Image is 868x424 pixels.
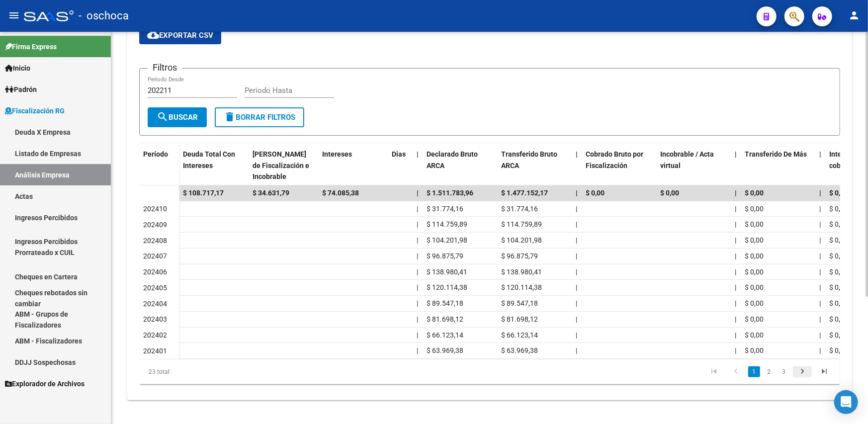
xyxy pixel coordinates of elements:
span: 202401 [143,347,167,355]
span: $ 114.759,89 [427,220,467,228]
span: $ 0,00 [745,205,764,213]
li: page 2 [762,363,777,380]
span: | [576,346,577,354]
span: | [417,268,418,276]
span: | [576,150,578,158]
a: go to first page [704,366,723,377]
span: | [417,331,418,339]
span: $ 34.631,79 [253,189,289,197]
a: 2 [763,366,775,377]
datatable-header-cell: | [413,144,423,187]
span: | [735,331,736,339]
span: Explorador de Archivos [5,378,85,389]
button: Exportar CSV [139,26,221,44]
span: $ 0,00 [745,189,764,197]
span: Exportar CSV [147,31,213,40]
span: | [576,299,577,307]
a: 1 [748,366,760,377]
span: Deuda Total Con Intereses [183,150,235,170]
datatable-header-cell: Transferido Bruto ARCA [497,144,572,187]
span: 202407 [143,252,167,260]
div: 23 total [139,359,277,384]
span: $ 114.759,89 [501,220,542,228]
span: | [819,346,821,354]
span: | [735,346,736,354]
span: $ 0,00 [745,268,764,276]
span: Inicio [5,63,30,74]
span: | [417,283,418,291]
datatable-header-cell: Transferido De Más [741,144,815,187]
button: Buscar [148,107,207,127]
div: Open Intercom Messenger [834,390,858,414]
span: $ 0,00 [745,299,764,307]
span: | [417,150,419,158]
span: | [819,236,821,244]
span: Borrar Filtros [224,113,295,122]
span: | [735,268,736,276]
span: $ 0,00 [829,283,848,291]
span: $ 0,00 [745,331,764,339]
span: Cobrado Bruto por Fiscalización [586,150,643,170]
a: go to last page [815,366,834,377]
span: 202408 [143,237,167,245]
span: | [576,268,577,276]
span: 202410 [143,205,167,213]
span: $ 0,00 [745,220,764,228]
span: $ 0,00 [829,236,848,244]
span: $ 1.477.152,17 [501,189,548,197]
span: | [576,205,577,213]
span: Buscar [157,113,198,122]
span: $ 120.114,38 [427,283,467,291]
span: | [819,331,821,339]
span: | [735,220,736,228]
span: $ 31.774,16 [501,205,538,213]
span: $ 104.201,98 [501,236,542,244]
span: $ 0,00 [829,299,848,307]
mat-icon: delete [224,111,236,123]
datatable-header-cell: Cobrado Bruto por Fiscalización [582,144,656,187]
span: Firma Express [5,41,57,52]
span: $ 120.114,38 [501,283,542,291]
a: go to next page [793,366,812,377]
span: Declarado Bruto ARCA [427,150,478,170]
span: $ 0,00 [829,205,848,213]
datatable-header-cell: Deuda Bruta Neto de Fiscalización e Incobrable [249,144,318,187]
span: | [735,205,736,213]
span: | [576,315,577,323]
span: | [735,252,736,260]
span: | [819,189,821,197]
li: page 3 [777,363,791,380]
datatable-header-cell: Declarado Bruto ARCA [423,144,497,187]
span: 202404 [143,300,167,308]
span: | [735,315,736,323]
span: | [735,283,736,291]
span: | [417,252,418,260]
span: $ 0,00 [660,189,679,197]
span: $ 0,00 [829,331,848,339]
span: $ 74.085,38 [322,189,359,197]
span: | [576,283,577,291]
datatable-header-cell: Deuda Total Con Intereses [179,144,249,187]
li: page 1 [747,363,762,380]
span: $ 0,00 [829,346,848,354]
span: | [417,205,418,213]
span: | [417,346,418,354]
span: $ 0,00 [745,315,764,323]
span: | [735,299,736,307]
span: - oschoca [79,5,129,27]
span: $ 0,00 [745,252,764,260]
span: | [417,299,418,307]
span: Transferido Bruto ARCA [501,150,557,170]
span: | [576,220,577,228]
mat-icon: menu [8,9,20,21]
mat-icon: person [848,9,860,21]
span: | [417,236,418,244]
span: $ 0,00 [829,252,848,260]
span: | [819,252,821,260]
span: | [819,205,821,213]
span: $ 66.123,14 [501,331,538,339]
span: $ 0,00 [745,346,764,354]
span: Período [143,150,168,158]
span: Padrón [5,84,37,95]
span: Intereses [322,150,352,158]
